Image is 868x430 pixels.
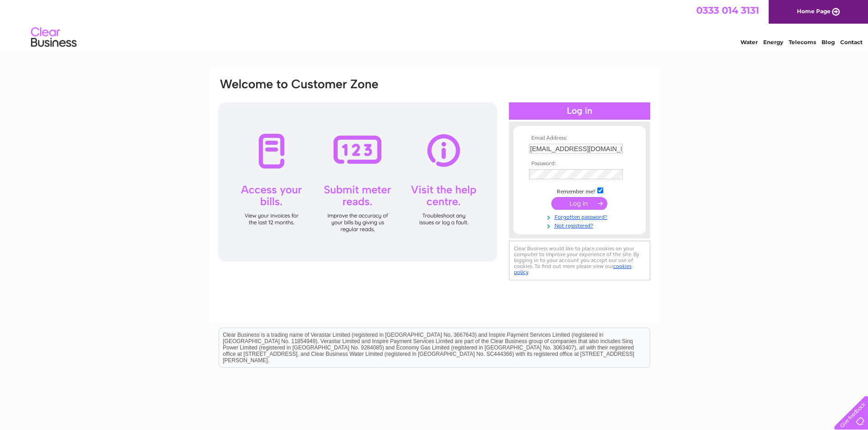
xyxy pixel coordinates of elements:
[529,212,632,221] a: Forgotten password?
[822,39,835,46] a: Blog
[219,5,650,44] div: Clear Business is a trading name of Verastar Limited (registered in [GEOGRAPHIC_DATA] No. 3667643...
[527,135,632,142] th: Email Address:
[740,39,758,46] a: Water
[527,186,632,195] td: Remember me?
[763,39,783,46] a: Energy
[529,221,632,229] a: Not registered?
[514,263,632,275] a: cookies policy
[840,39,863,46] a: Contact
[527,161,632,167] th: Password:
[696,5,759,16] a: 0333 014 3131
[509,241,650,280] div: Clear Business would like to place cookies on your computer to improve your experience of the sit...
[789,39,816,46] a: Telecoms
[31,24,77,51] img: logo.png
[551,197,607,210] input: Submit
